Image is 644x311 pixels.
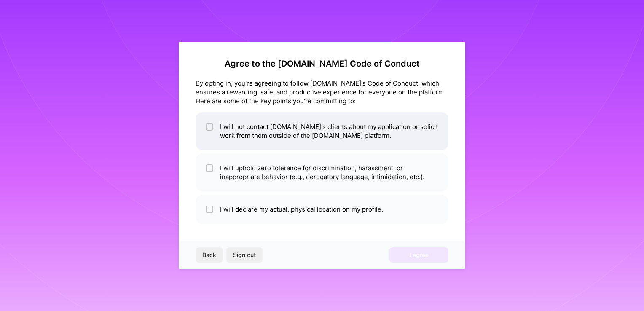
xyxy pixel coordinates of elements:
[196,153,448,191] li: I will uphold zero tolerance for discrimination, harassment, or inappropriate behavior (e.g., der...
[196,247,223,263] button: Back
[226,247,263,263] button: Sign out
[196,112,448,150] li: I will not contact [DOMAIN_NAME]'s clients about my application or solicit work from them outside...
[196,59,448,69] h2: Agree to the [DOMAIN_NAME] Code of Conduct
[196,195,448,224] li: I will declare my actual, physical location on my profile.
[233,251,256,259] span: Sign out
[202,251,216,259] span: Back
[196,79,448,105] div: By opting in, you're agreeing to follow [DOMAIN_NAME]'s Code of Conduct, which ensures a rewardin...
